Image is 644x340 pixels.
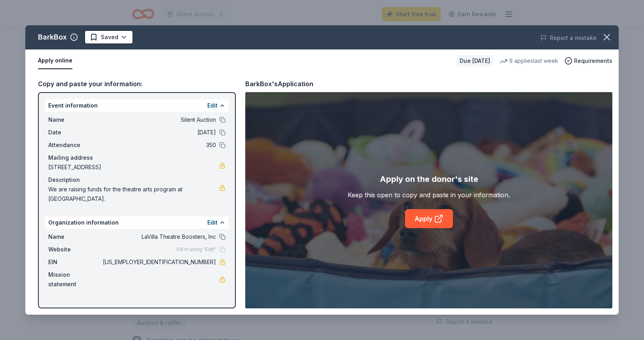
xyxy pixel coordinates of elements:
[101,32,118,42] span: Saved
[405,209,453,228] a: Apply
[48,153,225,162] div: Mailing address
[380,173,478,185] div: Apply on the donor's site
[245,79,313,89] div: BarkBox's Application
[38,79,236,89] div: Copy and paste your information:
[84,30,133,44] button: Saved
[48,245,101,254] span: Website
[48,232,101,242] span: Name
[48,257,101,267] span: EIN
[48,175,225,185] div: Description
[48,128,101,137] span: Date
[38,53,72,69] button: Apply online
[101,115,216,125] span: Silent Auction
[48,140,101,150] span: Attendance
[101,140,216,150] span: 350
[101,232,216,242] span: LaVilla Theatre Boosters, Inc
[48,162,219,172] span: [STREET_ADDRESS]
[101,257,216,267] span: [US_EMPLOYER_IDENTIFICATION_NUMBER]
[574,56,612,66] span: Requirements
[48,185,219,204] span: We are raising funds for the theatre arts program at [GEOGRAPHIC_DATA].
[48,270,101,289] span: Mission statement
[207,218,218,227] button: Edit
[38,31,67,43] div: BarkBox
[540,33,597,43] button: Report a mistake
[177,246,216,253] span: Fill in using "Edit"
[500,56,558,66] div: 9 applies last week
[45,99,229,112] div: Event information
[45,216,229,229] div: Organization information
[348,190,510,200] div: Keep this open to copy and paste in your information.
[101,128,216,137] span: [DATE]
[207,101,218,110] button: Edit
[456,55,493,66] div: Due [DATE]
[48,115,101,125] span: Name
[564,56,612,66] button: Requirements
